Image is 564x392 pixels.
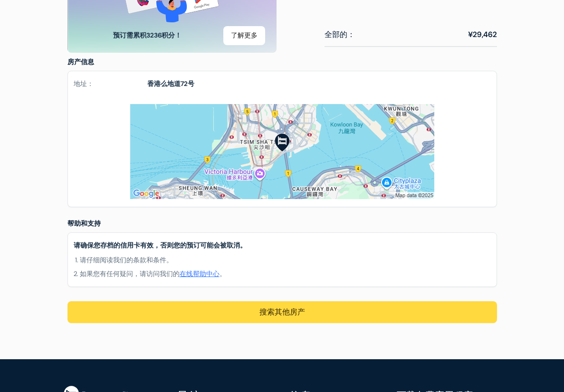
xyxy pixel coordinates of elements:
font: 请仔细阅读我们的条款和条件。 [80,256,173,264]
font: 地道 [167,79,181,88]
font: 如果您有任何疑问，请访问我们的 [80,269,180,278]
font: 。 [220,269,226,278]
img: staticmap [130,104,434,199]
font: 请确保您存档的信用卡有效，否则您的预订可能会被取消。 [74,241,247,249]
a: 在线帮助中心 [180,269,220,278]
font: 香港么 [147,79,167,88]
a: 搜索其他房产 [259,307,305,317]
font: 地址： [74,79,94,88]
font: 预订需累积3236积分！ [113,31,182,39]
font: ¥29,462 [468,29,497,39]
font: 号 [188,79,194,88]
font: 帮助和支持 [67,219,101,228]
font: 72 [181,79,188,88]
font: 房产信息 [67,57,94,66]
font: 了解更多 [231,31,258,39]
font: 全部的： [325,29,355,39]
button: 了解更多 [223,26,265,45]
